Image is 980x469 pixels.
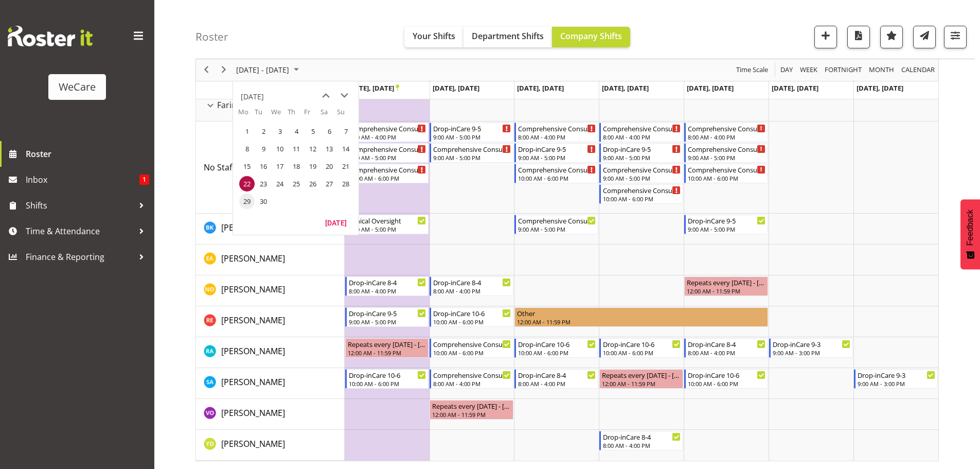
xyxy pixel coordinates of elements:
div: Rachna Anderson"s event - Comprehensive Consult 10-6 Begin From Tuesday, September 23, 2025 at 10... [430,338,513,358]
div: 8:00 AM - 4:00 PM [518,133,596,141]
th: Mo [238,107,255,123]
span: Monday, September 8, 2025 [239,141,255,157]
div: No Staff Member"s event - Comprehensive Consult 9-5 Begin From Friday, September 26, 2025 at 9:00... [684,143,768,163]
div: Natasha Ottley"s event - Repeats every friday - Natasha Ottley Begin From Friday, September 26, 2... [684,276,768,296]
button: Department Shifts [464,27,552,47]
div: 9:00 AM - 5:00 PM [688,225,765,233]
table: Timeline Week of September 22, 2025 [345,91,938,461]
button: Previous [200,64,213,77]
button: Month [900,64,937,77]
span: Saturday, September 27, 2025 [322,176,337,192]
div: 8:00 AM - 4:00 PM [688,349,765,357]
span: Your Shifts [413,30,455,42]
button: Filter Shifts [944,26,967,48]
div: Drop-inCare 9-3 [773,339,850,349]
div: WeCare [59,79,96,95]
div: 10:00 AM - 6:00 PM [349,379,426,388]
div: 9:00 AM - 5:00 PM [688,153,765,162]
div: 9:00 AM - 5:00 PM [518,225,596,233]
span: Thursday, September 18, 2025 [289,159,304,174]
div: 10:00 AM - 6:00 PM [433,318,511,326]
div: Natasha Ottley"s event - Drop-inCare 8-4 Begin From Tuesday, September 23, 2025 at 8:00:00 AM GMT... [430,276,513,296]
button: Next [217,64,231,77]
span: Inbox [26,172,139,187]
div: Comprehensive Consult 9-5 [433,144,511,154]
span: Time Scale [735,64,769,77]
button: Timeline Week [798,64,819,77]
div: Comprehensive Consult 8-4 [688,123,765,133]
td: Sarah Abbott resource [196,368,345,399]
img: Rosterit website logo [8,26,93,46]
div: 9:00 AM - 5:00 PM [349,153,426,162]
button: previous month [316,86,335,105]
span: [DATE], [DATE] [687,83,734,93]
span: Saturday, September 20, 2025 [322,159,337,174]
td: No Staff Member resource [196,121,345,214]
button: Send a list of all shifts for the selected filtered period to all rostered employees. [913,26,936,48]
div: No Staff Member"s event - Drop-inCare 9-5 Begin From Thursday, September 25, 2025 at 9:00:00 AM G... [599,143,683,163]
div: 8:00 AM - 4:00 PM [349,287,426,295]
div: No Staff Member"s event - Comprehensive Consult 10-6 Begin From Thursday, September 25, 2025 at 1... [599,184,683,204]
div: Drop-inCare 8-4 [688,339,765,349]
div: Rachna Anderson"s event - Drop-inCare 9-3 Begin From Saturday, September 27, 2025 at 9:00:00 AM G... [769,338,853,358]
div: 12:00 AM - 11:59 PM [348,349,426,357]
div: Drop-inCare 10-6 [349,370,426,380]
button: Company Shifts [552,27,630,47]
button: Timeline Month [867,64,896,77]
div: Rachel Els"s event - Drop-inCare 10-6 Begin From Tuesday, September 23, 2025 at 10:00:00 AM GMT+1... [430,307,513,327]
div: 12:00 AM - 11:59 PM [687,287,765,295]
th: Su [337,107,353,123]
th: We [271,107,288,123]
a: [PERSON_NAME] [221,252,285,265]
div: Rachna Anderson"s event - Drop-inCare 10-6 Begin From Wednesday, September 24, 2025 at 10:00:00 A... [514,338,598,358]
div: 9:00 AM - 5:00 PM [349,318,426,326]
div: 9:00 AM - 3:00 PM [858,379,935,388]
span: Thursday, September 11, 2025 [289,141,304,157]
div: Sarah Abbott"s event - Drop-inCare 9-3 Begin From Sunday, September 28, 2025 at 9:00:00 AM GMT+13... [854,369,938,389]
h4: Roster [195,31,228,43]
span: [PERSON_NAME] [221,315,285,326]
div: No Staff Member"s event - Comprehensive Consult 10-6 Begin From Wednesday, September 24, 2025 at ... [514,164,598,183]
div: Natasha Ottley"s event - Drop-inCare 8-4 Begin From Monday, September 22, 2025 at 8:00:00 AM GMT+... [345,276,429,296]
span: Monday, September 15, 2025 [239,159,255,174]
div: Repeats every [DATE] - [PERSON_NAME] [348,339,426,349]
td: Monday, September 22, 2025 [238,175,255,193]
a: [PERSON_NAME] [221,283,285,296]
span: [DATE], [DATE] [602,83,649,93]
span: Friday, September 12, 2025 [305,141,320,157]
div: No Staff Member"s event - Comprehensive Consult 8-4 Begin From Friday, September 26, 2025 at 8:00... [684,123,768,142]
span: Department Shifts [472,30,544,42]
div: Drop-inCare 9-5 [518,144,596,154]
a: [PERSON_NAME] [221,438,285,450]
div: previous period [198,59,215,81]
span: Saturday, September 6, 2025 [322,124,337,139]
div: Drop-inCare 10-6 [688,370,765,380]
div: 8:00 AM - 4:00 PM [433,379,511,388]
span: Sunday, September 7, 2025 [338,124,353,139]
div: 10:00 AM - 6:00 PM [688,379,765,388]
div: Comprehensive Consult 10-6 [518,164,596,175]
div: 12:00 AM - 11:59 PM [432,410,511,419]
div: 8:00 AM - 4:00 PM [518,379,596,388]
div: Comprehensive Consult 9-5 [603,164,681,175]
span: Faringdon [217,99,257,111]
div: Clinical Oversight [349,215,426,225]
span: Friday, September 19, 2025 [305,159,320,174]
span: Feedback [966,210,975,246]
span: Sunday, September 21, 2025 [338,159,353,174]
span: [PERSON_NAME] [221,222,285,233]
span: Tuesday, September 23, 2025 [256,176,271,192]
a: No Staff Member [204,161,270,173]
div: 10:00 AM - 6:00 PM [518,349,596,357]
div: September 22 - 28, 2025 [233,59,305,81]
span: Monday, September 22, 2025 [239,176,255,192]
div: Comprehensive Consult 9-5 [518,215,596,225]
div: Comprehensive Consult 8-4 [518,123,596,133]
span: Wednesday, September 17, 2025 [272,159,288,174]
div: Sarah Abbott"s event - Comprehensive Consult 8-4 Begin From Tuesday, September 23, 2025 at 8:00:0... [430,369,513,389]
button: Time Scale [735,64,770,77]
div: 10:00 AM - 6:00 PM [603,195,681,203]
div: No Staff Member"s event - Comprehensive Consult 8-4 Begin From Monday, September 22, 2025 at 8:00... [345,123,429,142]
span: Time & Attendance [26,223,134,239]
div: Drop-inCare 8-4 [603,431,681,442]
